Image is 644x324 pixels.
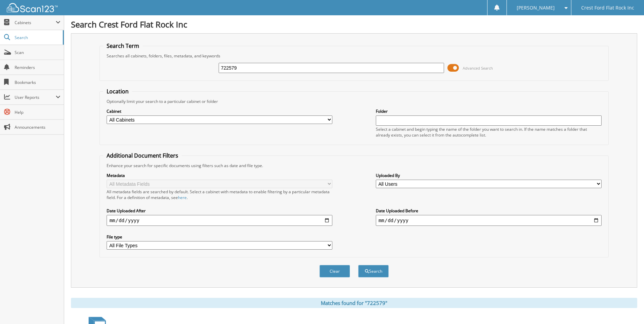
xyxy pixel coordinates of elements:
label: Metadata [107,173,332,178]
span: Bookmarks [15,79,60,85]
h1: Search Crest Ford Flat Rock Inc [71,19,637,30]
button: Search [358,265,389,277]
button: Clear [319,265,350,277]
a: here [178,195,187,200]
span: Advanced Search [463,66,493,71]
span: Reminders [15,65,60,70]
span: Crest Ford Flat Rock Inc [581,6,634,10]
span: Help [15,109,60,115]
span: User Reports [15,94,56,100]
legend: Search Term [103,42,143,50]
div: Optionally limit your search to a particular cabinet or folder [103,98,605,104]
legend: Location [103,88,132,95]
span: Scan [15,50,60,55]
label: Uploaded By [376,173,602,178]
span: [PERSON_NAME] [517,6,555,10]
div: Matches found for "722579" [71,298,637,308]
input: end [376,215,602,226]
div: Select a cabinet and begin typing the name of the folder you want to search in. If the name match... [376,126,602,138]
label: Folder [376,108,602,114]
span: Cabinets [15,20,56,25]
div: Searches all cabinets, folders, files, metadata, and keywords [103,53,605,59]
label: Cabinet [107,108,332,114]
label: File type [107,234,332,240]
div: All metadata fields are searched by default. Select a cabinet with metadata to enable filtering b... [107,189,332,200]
span: Search [15,35,59,40]
img: scan123-logo-white.svg [7,3,58,12]
div: Enhance your search for specific documents using filters such as date and file type. [103,163,605,168]
legend: Additional Document Filters [103,152,182,159]
input: start [107,215,332,226]
label: Date Uploaded After [107,208,332,214]
span: Announcements [15,124,60,130]
label: Date Uploaded Before [376,208,602,214]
